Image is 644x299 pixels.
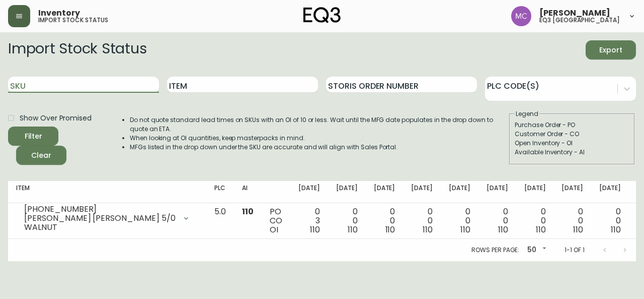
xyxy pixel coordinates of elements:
span: Inventory [38,9,80,17]
div: 0 0 [599,207,621,234]
th: [DATE] [441,181,478,203]
h5: import stock status [38,17,108,23]
div: 50 [523,242,548,259]
th: [DATE] [553,181,591,203]
div: Open Inventory - OI [515,139,629,148]
div: 0 0 [374,207,395,234]
th: AI [234,181,262,203]
th: Item [8,181,206,203]
li: Do not quote standard lead times on SKUs with an OI of 10 or less. Wait until the MFG date popula... [130,115,508,134]
div: Customer Order - CO [515,130,629,139]
th: [DATE] [403,181,441,203]
span: 110 [385,224,395,235]
div: 0 0 [524,207,546,234]
span: 110 [348,224,358,235]
div: Purchase Order - PO [515,121,629,130]
div: [PHONE_NUMBER][PERSON_NAME] [PERSON_NAME] 5/0 WALNUT [16,207,198,229]
span: 110 [573,224,583,235]
div: 0 0 [449,207,470,234]
th: [DATE] [366,181,404,203]
th: [DATE] [516,181,554,203]
th: [DATE] [290,181,328,203]
span: 110 [423,224,433,235]
button: Clear [16,146,66,165]
td: 5.0 [206,203,234,239]
li: MFGs listed in the drop down under the SKU are accurate and will align with Sales Portal. [130,143,508,152]
img: 6dbdb61c5655a9a555815750a11666cc [511,6,531,26]
div: [PHONE_NUMBER] [24,205,176,214]
div: 0 0 [487,207,508,234]
div: 0 0 [411,207,433,234]
span: 110 [460,224,470,235]
div: 0 3 [298,207,320,234]
h2: Import Stock Status [8,40,146,59]
div: 0 0 [561,207,583,234]
span: 110 [310,224,320,235]
span: [PERSON_NAME] [539,9,610,17]
th: [DATE] [328,181,366,203]
h5: eq3 [GEOGRAPHIC_DATA] [539,17,620,23]
span: OI [270,224,278,235]
div: Available Inventory - AI [515,148,629,157]
th: [DATE] [478,181,516,203]
span: 110 [498,224,508,235]
span: Show Over Promised [20,113,92,124]
th: [DATE] [591,181,629,203]
div: PO CO [270,207,282,234]
button: Filter [8,127,58,146]
span: 110 [611,224,621,235]
li: When looking at OI quantities, keep masterpacks in mind. [130,134,508,143]
span: Export [594,44,628,56]
button: Export [586,40,636,59]
img: logo [303,7,341,23]
p: 1-1 of 1 [565,246,585,255]
div: [PERSON_NAME] [PERSON_NAME] 5/0 WALNUT [24,214,176,232]
span: Clear [24,149,58,162]
th: PLC [206,181,234,203]
span: 110 [536,224,546,235]
legend: Legend [515,109,539,118]
div: 0 0 [336,207,358,234]
span: 110 [242,206,254,217]
p: Rows per page: [471,246,519,255]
